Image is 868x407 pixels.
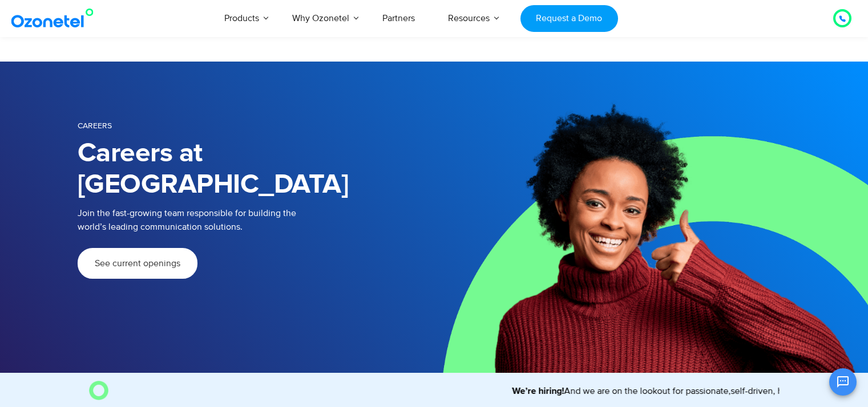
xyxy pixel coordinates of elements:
[113,384,780,398] marquee: And we are on the lookout for passionate,self-driven, hardworking team members to join us. Come, ...
[829,368,857,396] button: Open chat
[78,121,112,131] span: Careers
[500,386,552,396] strong: We’re hiring!
[520,5,618,32] a: Request a Demo
[78,138,434,201] h1: Careers at [GEOGRAPHIC_DATA]
[89,381,108,400] img: O Image
[78,206,417,234] p: Join the fast-growing team responsible for building the world’s leading communication solutions.
[95,259,180,268] span: See current openings
[78,248,197,279] a: See current openings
